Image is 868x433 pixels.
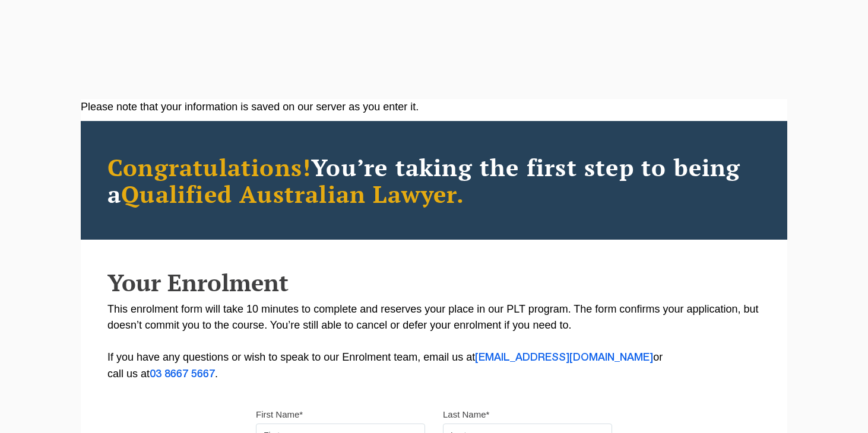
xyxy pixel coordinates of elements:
[150,370,215,379] a: 03 8667 5667
[443,409,489,421] label: Last Name*
[107,269,761,295] h2: Your Enrolment
[121,178,464,209] span: Qualified Australian Lawyer.
[475,353,653,362] a: [EMAIL_ADDRESS][DOMAIN_NAME]
[107,154,761,207] h2: You’re taking the first step to being a
[107,151,311,183] span: Congratulations!
[256,409,303,421] label: First Name*
[107,301,761,383] p: This enrolment form will take 10 minutes to complete and reserves your place in our PLT program. ...
[81,99,787,115] div: Please note that your information is saved on our server as you enter it.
